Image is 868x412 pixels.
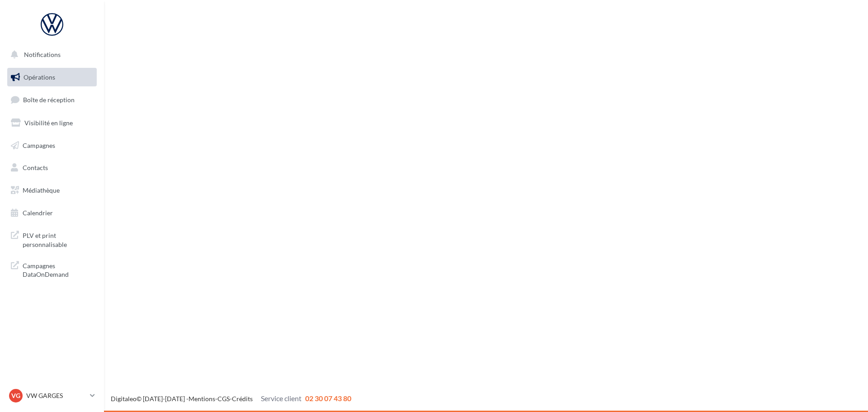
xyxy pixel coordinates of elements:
a: PLV et print personnalisable [5,226,99,252]
span: Notifications [24,51,61,58]
a: VG VW GARGES [7,387,97,404]
a: Digitaleo [111,395,137,403]
span: VG [11,391,20,400]
a: Opérations [5,68,99,87]
a: Mentions [189,395,215,403]
a: Campagnes DataOnDemand [5,256,99,283]
a: Médiathèque [5,181,99,200]
span: Visibilité en ligne [24,119,73,127]
button: Notifications [5,45,95,64]
a: Contacts [5,158,99,177]
a: Crédits [232,395,253,403]
span: Contacts [23,164,48,171]
span: © [DATE]-[DATE] - - - [111,395,351,403]
a: Campagnes [5,136,99,155]
a: CGS [217,395,230,403]
span: PLV et print personnalisable [23,229,93,249]
span: Opérations [24,73,55,81]
a: Boîte de réception [5,90,99,109]
a: Visibilité en ligne [5,114,99,133]
span: Médiathèque [23,186,60,194]
p: VW GARGES [26,391,86,400]
span: Calendrier [23,209,53,217]
span: Boîte de réception [23,96,75,104]
span: Service client [261,394,302,403]
a: Calendrier [5,204,99,223]
span: 02 30 07 43 80 [305,394,351,403]
span: Campagnes DataOnDemand [23,260,93,279]
span: Campagnes [23,141,55,149]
